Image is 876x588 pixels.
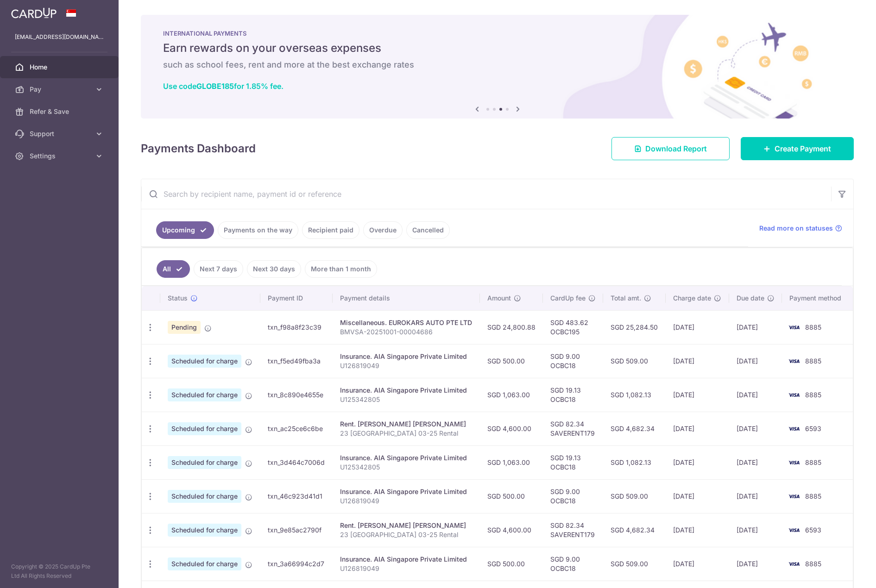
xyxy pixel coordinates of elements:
[666,513,729,547] td: [DATE]
[729,378,782,412] td: [DATE]
[480,378,543,412] td: SGD 1,063.00
[406,221,450,239] a: Cancelled
[603,310,666,344] td: SGD 25,284.50
[785,389,803,400] img: Bank Card
[611,137,730,160] a: Download Report
[260,445,333,479] td: txn_3d464c7006d
[163,59,832,70] h6: such as school fees, rent and more at the best exchange rates
[141,179,831,209] input: Search by recipient name, payment id or reference
[805,391,821,399] span: 8885
[666,344,729,378] td: [DATE]
[729,310,782,344] td: [DATE]
[340,487,473,496] div: Insurance. AIA Singapore Private Limited
[603,445,666,479] td: SGD 1,082.13
[168,422,241,435] span: Scheduled for charge
[603,412,666,445] td: SGD 4,682.34
[785,558,803,569] img: Bank Card
[666,547,729,581] td: [DATE]
[666,412,729,445] td: [DATE]
[333,286,480,310] th: Payment details
[817,560,867,583] iframe: Opens a widget where you can find more information
[260,479,333,513] td: txn_46c923d41d1
[260,513,333,547] td: txn_9e85ac2790f
[759,224,833,233] span: Read more on statuses
[759,224,842,233] a: Read more on statuses
[168,490,241,503] span: Scheduled for charge
[543,445,603,479] td: SGD 19.13 OCBC18
[729,513,782,547] td: [DATE]
[141,15,854,119] img: International Payment Banner
[168,355,241,368] span: Scheduled for charge
[340,564,473,573] p: U126819049
[260,378,333,412] td: txn_8c890e4655e
[340,453,473,463] div: Insurance. AIA Singapore Private Limited
[340,463,473,472] p: U125342805
[603,344,666,378] td: SGD 509.00
[168,557,241,570] span: Scheduled for charge
[163,30,832,37] p: INTERNATIONAL PAYMENTS
[156,221,214,239] a: Upcoming
[543,412,603,445] td: SGD 82.34 SAVERENT179
[260,286,333,310] th: Payment ID
[168,456,241,469] span: Scheduled for charge
[260,547,333,581] td: txn_3a66994c2d7
[805,425,821,432] span: 6593
[543,344,603,378] td: SGD 9.00 OCBC18
[247,260,301,278] a: Next 30 days
[785,457,803,468] img: Bank Card
[157,260,190,278] a: All
[543,547,603,581] td: SGD 9.00 OCBC18
[603,513,666,547] td: SGD 4,682.34
[196,81,234,91] b: GLOBE185
[340,361,473,370] p: U126819049
[480,547,543,581] td: SGD 500.00
[168,388,241,401] span: Scheduled for charge
[611,294,641,303] span: Total amt.
[480,445,543,479] td: SGD 1,063.00
[163,41,832,56] h5: Earn rewards on your overseas expenses
[168,524,241,537] span: Scheduled for charge
[805,560,821,568] span: 8885
[805,323,821,331] span: 8885
[340,496,473,506] p: U126819049
[218,221,298,239] a: Payments on the way
[775,143,831,154] span: Create Payment
[302,221,359,239] a: Recipient paid
[603,479,666,513] td: SGD 509.00
[340,419,473,429] div: Rent. [PERSON_NAME] [PERSON_NAME]
[805,458,821,466] span: 8885
[543,479,603,513] td: SGD 9.00 OCBC18
[480,310,543,344] td: SGD 24,800.88
[666,479,729,513] td: [DATE]
[15,32,104,42] p: [EMAIL_ADDRESS][DOMAIN_NAME]
[163,81,284,91] a: Use codeGLOBE185for 1.85% fee.
[729,412,782,445] td: [DATE]
[30,63,91,72] span: Home
[30,85,91,94] span: Pay
[666,378,729,412] td: [DATE]
[480,479,543,513] td: SGD 500.00
[305,260,377,278] a: More than 1 month
[340,327,473,337] p: BMVSA-20251001-00004686
[785,356,803,367] img: Bank Card
[260,344,333,378] td: txn_f5ed49fba3a
[487,294,511,303] span: Amount
[340,386,473,395] div: Insurance. AIA Singapore Private Limited
[741,137,854,160] a: Create Payment
[363,221,403,239] a: Overdue
[782,286,853,310] th: Payment method
[168,294,188,303] span: Status
[480,513,543,547] td: SGD 4,600.00
[805,357,821,365] span: 8885
[480,412,543,445] td: SGD 4,600.00
[785,322,803,333] img: Bank Card
[543,513,603,547] td: SGD 82.34 SAVERENT179
[603,547,666,581] td: SGD 509.00
[666,445,729,479] td: [DATE]
[340,318,473,327] div: Miscellaneous. EUROKARS AUTO PTE LTD
[805,492,821,500] span: 8885
[673,294,711,303] span: Charge date
[141,140,256,157] h4: Payments Dashboard
[30,129,91,138] span: Support
[645,143,707,154] span: Download Report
